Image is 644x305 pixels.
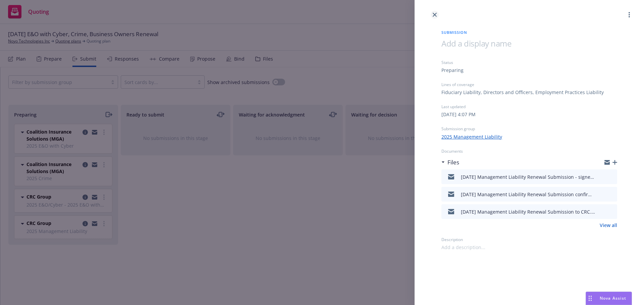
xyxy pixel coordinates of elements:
div: Last updated [441,104,617,109]
a: close [431,11,439,19]
div: [DATE] Management Liability Renewal Submission to CRC.msg [461,208,595,215]
div: Documents [441,148,617,154]
button: Nova Assist [586,292,632,305]
span: Nova Assist [600,295,626,301]
button: preview file [608,173,614,181]
button: download file [598,173,603,181]
span: Submission [441,29,617,35]
button: preview file [608,190,614,198]
a: View all [600,222,617,229]
div: Drag to move [586,292,594,305]
a: more [625,11,633,19]
h3: Files [447,158,459,167]
div: Status [441,60,617,65]
div: Files [441,158,459,167]
div: Submission group [441,126,617,132]
button: preview file [608,208,614,216]
div: [DATE] Management Liability Renewal Submission - signed Falcon app & Involuntary termination doc ... [461,173,595,180]
a: 2025 Management Liability [441,133,502,140]
div: Description [441,237,617,242]
div: Fiduciary Liability, Directors and Officers, Employment Practices Liability [441,89,604,96]
button: download file [598,190,603,198]
div: [DATE] Management Liability Renewal Submission confirmation.msg [461,191,595,198]
div: [DATE] 4:07 PM [441,111,476,118]
button: download file [598,208,603,216]
div: Preparing [441,67,464,74]
div: Lines of coverage [441,82,617,87]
